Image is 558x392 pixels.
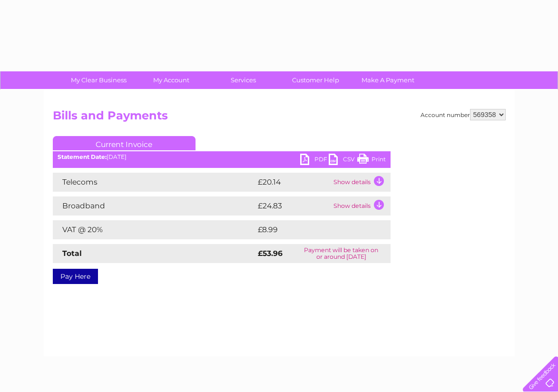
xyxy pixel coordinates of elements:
h2: Bills and Payments [53,109,506,127]
a: CSV [329,154,357,167]
strong: Total [62,249,82,258]
a: My Account [132,71,210,89]
a: Print [357,154,386,167]
a: PDF [300,154,329,167]
a: My Clear Business [59,71,138,89]
a: Make A Payment [349,71,427,89]
td: £20.14 [255,173,331,192]
td: VAT @ 20% [53,220,255,239]
td: Broadband [53,196,255,216]
td: Payment will be taken on or around [DATE] [292,244,391,263]
a: Customer Help [276,71,355,89]
a: Services [204,71,283,89]
b: Statement Date: [58,153,107,160]
strong: £53.96 [258,249,283,258]
td: Telecoms [53,173,255,192]
td: Show details [331,173,391,192]
a: Pay Here [53,269,98,284]
td: Show details [331,196,391,216]
div: Account number [421,109,506,120]
td: £8.99 [255,220,369,239]
td: £24.83 [255,196,331,216]
div: [DATE] [53,154,391,160]
a: Current Invoice [53,136,196,150]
